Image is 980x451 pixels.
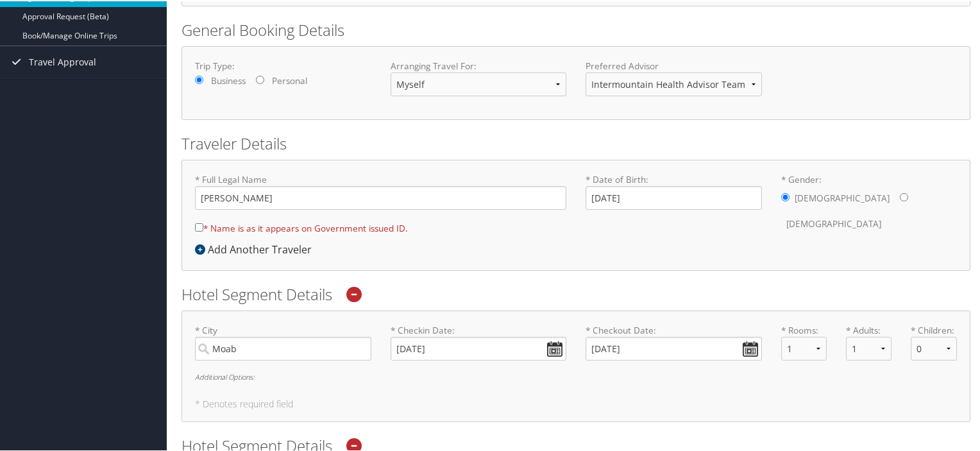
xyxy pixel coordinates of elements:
label: * Checkin Date: [391,323,567,359]
label: Business [211,73,246,86]
h6: Additional Options: [195,372,957,379]
label: Trip Type: [195,58,371,71]
label: Personal [272,73,307,86]
input: * Checkout Date: [586,336,762,359]
input: * Full Legal Name [195,185,566,208]
label: [DEMOGRAPHIC_DATA] [786,210,881,235]
label: * Name is as it appears on Government issued ID. [195,215,408,239]
label: * Date of Birth: [586,172,762,208]
div: Add Another Traveler [195,241,318,256]
input: * Date of Birth: [586,185,762,208]
input: * Gender:[DEMOGRAPHIC_DATA][DEMOGRAPHIC_DATA] [900,192,908,200]
h2: Hotel Segment Details [182,282,970,304]
label: * Full Legal Name [195,172,566,208]
input: * Gender:[DEMOGRAPHIC_DATA][DEMOGRAPHIC_DATA] [781,192,790,200]
span: Travel Approval [29,45,96,77]
label: [DEMOGRAPHIC_DATA] [795,185,890,209]
label: Preferred Advisor [586,58,762,71]
input: * Checkin Date: [391,336,567,359]
label: * Checkout Date: [586,323,762,359]
label: Arranging Travel For: [391,58,567,71]
h5: * Denotes required field [195,398,957,407]
label: * Gender: [781,172,958,235]
h2: Traveler Details [182,132,970,153]
h2: General Booking Details [182,18,970,40]
label: * Children: [911,323,956,336]
label: * Adults: [846,323,891,336]
input: * Name is as it appears on Government issued ID. [195,222,203,230]
label: * Rooms: [781,323,827,336]
label: * City [195,323,371,359]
